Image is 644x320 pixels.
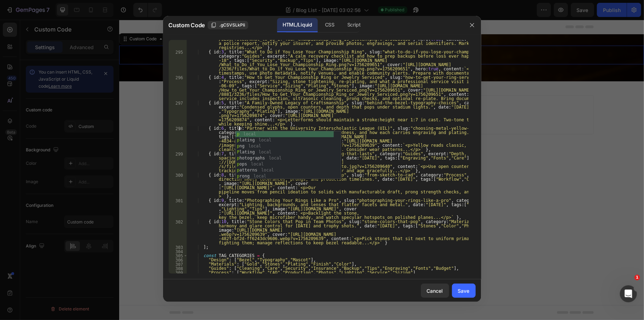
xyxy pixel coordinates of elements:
div: 299 [169,152,187,173]
div: 308 [169,266,187,270]
span: .gCSVSLkPli [219,22,245,28]
span: Custom Code [169,21,205,29]
span: Add section [246,72,279,79]
div: Script [342,18,366,32]
div: 297 [169,101,187,126]
div: 298 [169,126,187,152]
div: 303 [169,245,187,249]
div: 300 [169,173,187,198]
div: 296 [169,75,187,101]
button: Cancel [421,284,449,298]
span: 1 [634,275,640,280]
div: 302 [169,220,187,245]
div: Generate layout [242,88,279,95]
div: Choose templates [186,88,229,95]
span: from URL or image [241,97,279,103]
div: 309 [169,270,187,275]
span: inspired by CRO experts [183,97,231,103]
div: Custom Code [9,16,39,22]
div: HTML/Liquid [277,18,318,32]
div: 301 [169,198,187,220]
div: 295 [169,50,187,75]
button: Save [452,284,476,298]
div: 305 [169,254,187,258]
div: Cancel [427,287,443,295]
button: .gCSVSLkPli [208,21,248,29]
div: Add blank section [294,88,337,95]
iframe: Intercom live chat [620,285,637,302]
div: 306 [169,258,187,262]
div: 304 [169,249,187,254]
div: Save [458,287,470,295]
span: then drag & drop elements [288,97,341,103]
div: CSS [319,18,340,32]
div: 307 [169,262,187,266]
